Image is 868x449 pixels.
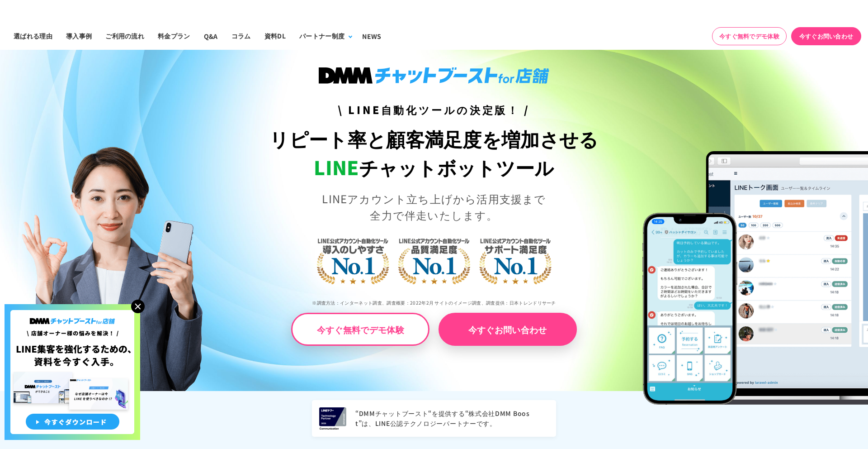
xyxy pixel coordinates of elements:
[7,22,59,50] a: 選ばれる理由
[791,27,861,45] a: 今すぐお問い合わせ
[151,22,197,50] a: 料金プラン
[355,22,388,50] a: NEWS
[5,304,140,440] img: 店舗オーナー様の悩みを解決!LINE集客を狂化するための資料を今すぐ入手!
[99,22,151,50] a: ご利用の流れ
[319,407,346,430] img: LINEヤフー Technology Partner 2025
[197,22,225,50] a: Q&A
[439,313,577,346] a: 今すぐお問い合わせ
[217,293,651,313] p: ※調査方法：インターネット調査、調査概要：2022年2月 サイトのイメージ調査、調査提供：日本トレンドリサーチ
[712,27,787,45] a: 今すぐ無料でデモ体験
[287,203,581,316] img: LINE公式アカウント自動化ツール導入のしやすさNo.1｜LINE公式アカウント自動化ツール品質満足度No.1｜LINE公式アカウント自動化ツールサポート満足度No.1
[217,191,651,223] p: LINEアカウント立ち上げから活用支援まで 全力で伴走いたします。
[5,304,140,315] a: 店舗オーナー様の悩みを解決!LINE集客を狂化するための資料を今すぐ入手!
[291,313,429,346] a: 今すぐ無料でデモ体験
[258,22,292,50] a: 資料DL
[299,31,344,41] div: パートナー制度
[217,124,651,182] h1: リピート率と顧客満足度を増加させる チャットボットツール
[355,409,549,429] p: “DMMチャットブースト“を提供する“株式会社DMM Boost”は、LINE公認テクノロジーパートナーです。
[314,153,359,181] span: LINE
[225,22,258,50] a: コラム
[217,102,651,118] h3: \ LINE自動化ツールの決定版！ /
[59,22,99,50] a: 導入事例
